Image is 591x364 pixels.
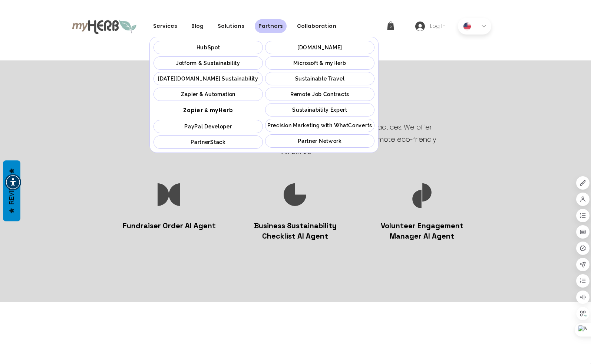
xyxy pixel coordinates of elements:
a: Blog [188,19,207,33]
span: Collaboration [297,22,336,30]
span: Services [153,22,177,30]
a: Partners [255,19,287,33]
a: Cart with 0 items [387,22,394,30]
span: Microsoft & myHerb [293,60,346,66]
a: Precision Marketing with WhatConverts [265,119,374,132]
span: Sustainable Travel [295,76,345,82]
a: [DATE][DOMAIN_NAME] Sustainability [153,72,263,85]
a: Zapier & Automation [153,88,263,101]
a: Sustainability Expert [265,103,374,117]
a: Zapier & myHerb [153,103,263,118]
a: HubSpot [153,41,263,54]
span: Solutions [218,22,244,30]
span: Explore our innovative services tailored to enhance sustainability practices. We offer comprehens... [155,122,436,156]
a: Jotform & Sustainability [153,56,263,70]
span: Partner Network [298,138,342,144]
span: Blog [191,22,204,30]
a: Microsoft & myHerb [265,56,374,70]
div: Accessibility Menu [5,174,21,190]
a: PayPal Developer [153,120,263,133]
a: Collaboration [293,19,340,33]
a: Remote Job Contracts [265,88,374,101]
span: Volunteer Engagement Manager AI Agent [381,221,463,241]
span: Partners [258,22,283,30]
a: Services [149,19,181,33]
div: Solutions [214,19,248,33]
img: English [463,22,471,30]
span: Zapier & Automation [181,91,235,97]
a: Sustainable Travel [265,72,374,85]
a: PartnerStack [153,135,263,149]
img: myHerb Logo [72,19,137,34]
a: [DOMAIN_NAME] [265,41,374,54]
span: Jotform & Sustainability [176,60,240,66]
div: Zapier & Automation [153,103,263,120]
span: HubSpot [197,45,220,50]
span: Sustainability Expert [292,107,347,113]
div: Partners [149,33,379,153]
span: Fundraiser Order AI Agent [123,221,216,230]
span: PayPal Developer [184,124,232,129]
span: Remote Job Contracts [290,91,349,97]
span: PartnerStack [191,139,225,145]
iframe: Wix Chat [506,332,591,364]
span: Log In [427,23,448,30]
span: [DOMAIN_NAME] [297,45,342,50]
span: Business Sustainability Checklist AI Agent [254,221,337,241]
text: 0 [390,25,392,29]
span: Precision Marketing with WhatConverts [267,122,372,128]
span: [DATE][DOMAIN_NAME] Sustainability [158,76,258,82]
button: Reviews [3,160,20,221]
a: Partner Network [265,134,374,148]
div: Language Selector: English [458,18,491,35]
nav: Site [149,19,379,50]
span: Zapier & myHerb [183,106,233,114]
button: Log In [410,19,451,33]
